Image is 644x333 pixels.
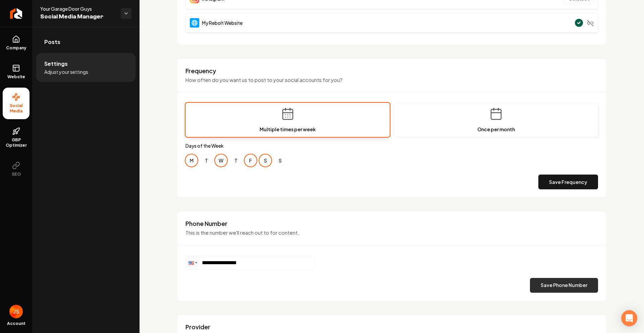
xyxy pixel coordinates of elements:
button: Sunday [274,154,286,166]
span: Posts [44,38,60,46]
button: Once per month [394,103,598,137]
span: SEO [9,172,23,177]
div: United States: + 1 [186,256,199,270]
p: How often do you want us to post to your social accounts for you? [185,76,598,84]
button: Multiple times per week [185,103,390,137]
span: Account [7,321,25,326]
button: Tuesday [200,154,212,166]
h3: Phone Number [185,220,598,228]
h3: Provider [185,323,598,331]
span: Your Garage Door Guys [40,5,115,12]
div: Open Intercom Messenger [621,310,637,326]
button: Friday [245,154,257,166]
button: Thursday [230,154,242,166]
label: Days of the Week [185,142,598,149]
button: Monday [185,154,198,166]
button: Save Phone Number [530,278,598,293]
img: Rebolt Logo [10,8,22,19]
button: Wednesday [215,154,227,166]
h3: Frequency [185,67,598,75]
img: James Shamoun [9,305,23,318]
a: Company [3,30,30,56]
span: Social Media [3,103,30,114]
p: This is the number we'll reach out to for content. [185,229,598,237]
a: GBP Optimizer [3,122,30,153]
span: Company [3,45,29,51]
span: Website [5,74,28,80]
span: Social Media Manager [40,12,115,21]
img: Website [190,18,199,28]
span: My Rebolt Website [202,19,243,26]
button: Open user button [9,305,23,318]
a: Posts [36,31,136,53]
button: Save Frequency [538,175,598,189]
span: Settings [44,60,68,68]
span: GBP Optimizer [3,137,30,148]
a: Website [3,59,30,85]
button: Saturday [259,154,271,166]
button: SEO [3,156,30,182]
span: Adjust your settings. [44,68,90,75]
